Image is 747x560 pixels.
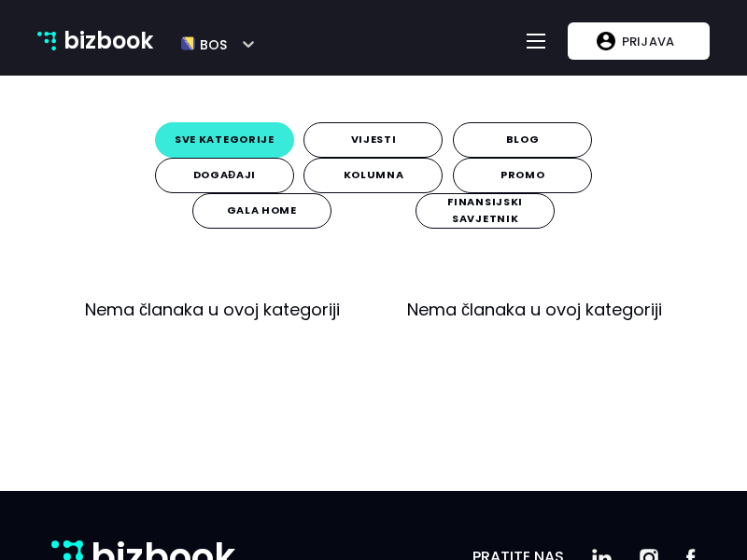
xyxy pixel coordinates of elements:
button: Prijava [568,22,710,60]
button: sve kategorije [155,122,294,158]
span: finansijski savjetnik [422,194,548,227]
span: gala home [227,203,297,218]
img: account logo [597,32,615,50]
h5: bos [195,29,227,53]
span: promo [500,167,545,183]
img: bos [181,29,195,60]
button: vijesti [303,122,443,158]
p: Nema članaka u ovoj kategoriji [407,297,662,323]
span: sve kategorije [175,132,275,147]
span: kolumna [344,167,404,183]
button: finansijski savjetnik [416,193,555,229]
img: bizbook [37,32,56,50]
button: gala home [192,193,331,229]
span: blog [506,132,540,147]
span: događaji [193,167,257,183]
button: kolumna [303,158,443,193]
p: Prijava [615,23,681,59]
p: bizbook [63,23,153,59]
button: Toggle navigation [521,26,551,56]
a: bizbook [37,23,153,59]
button: blog [453,122,592,158]
button: promo [453,158,592,193]
p: Nema članaka u ovoj kategoriji [85,297,340,323]
button: događaji [155,158,294,193]
span: vijesti [351,132,397,147]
